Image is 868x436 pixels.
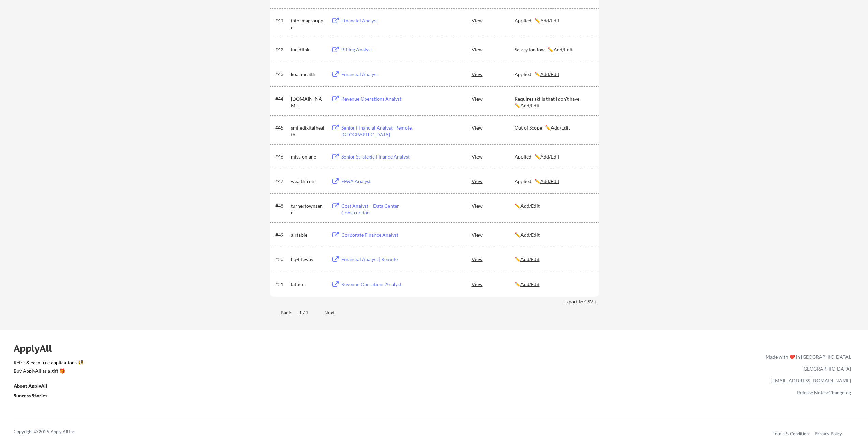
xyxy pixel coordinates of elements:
div: View [472,228,515,241]
div: #44 [275,95,289,102]
div: Billing Analyst [341,46,426,53]
div: #43 [275,71,289,78]
div: Out of Scope ✏️ [515,124,592,131]
u: Add/Edit [551,125,570,131]
u: Add/Edit [520,103,540,108]
div: Copyright © 2025 Apply All Inc [14,429,92,435]
div: ✏️ [515,281,592,288]
u: Add/Edit [520,203,540,209]
div: ✏️ [515,231,592,238]
div: 1 / 1 [299,309,316,316]
a: [EMAIL_ADDRESS][DOMAIN_NAME] [771,378,851,384]
div: View [472,68,515,80]
div: Applied ✏️ [515,153,592,160]
u: Success Stories [14,393,47,399]
u: Add/Edit [520,232,540,238]
div: [DOMAIN_NAME] [291,95,325,109]
div: FP&A Analyst [341,178,426,185]
u: Add/Edit [540,18,559,24]
div: smiledigitalhealth [291,124,325,138]
div: ApplyAll [14,343,60,354]
div: Back [270,309,291,316]
div: Revenue Operations Analyst [341,95,426,102]
div: View [472,150,515,163]
div: #49 [275,231,289,238]
div: Applied ✏️ [515,17,592,24]
u: Add/Edit [520,281,540,287]
div: #45 [275,124,289,131]
div: Applied ✏️ [515,71,592,78]
div: Applied ✏️ [515,178,592,185]
div: koalahealth [291,71,325,78]
div: #51 [275,281,289,288]
div: missionlane [291,153,325,160]
div: Export to CSV ↓ [563,298,599,305]
div: Financial Analyst | Remote [341,256,426,263]
div: Requires skills that I don't have ✏️ [515,95,592,109]
u: About ApplyAll [14,383,47,389]
div: View [472,121,515,134]
div: Next [324,309,342,316]
div: turnertownsend [291,202,325,216]
div: ✏️ [515,202,592,209]
div: Buy ApplyAll as a gift 🎁 [14,369,82,373]
div: #46 [275,153,289,160]
div: View [472,278,515,290]
a: About ApplyAll [14,382,57,391]
div: View [472,43,515,56]
u: Add/Edit [540,178,559,184]
div: Financial Analyst [341,71,426,78]
div: Revenue Operations Analyst [341,281,426,288]
div: ✏️ [515,256,592,263]
div: Financial Analyst [341,17,426,24]
div: lattice [291,281,325,288]
div: #48 [275,202,289,209]
a: Success Stories [14,392,57,401]
div: #50 [275,256,289,263]
a: Release Notes/Changelog [797,390,851,395]
div: informagroupplc [291,17,325,31]
div: #42 [275,46,289,53]
div: Senior Financial Analyst- Remote, [GEOGRAPHIC_DATA] [341,124,426,138]
div: #47 [275,178,289,185]
div: lucidlink [291,46,325,53]
u: Add/Edit [554,47,573,52]
div: airtable [291,231,325,238]
div: hq-lifeway [291,256,325,263]
u: Add/Edit [540,154,559,160]
div: Corporate Finance Analyst [341,231,426,238]
div: Cost Analyst – Data Center Construction [341,202,426,216]
div: Made with ❤️ in [GEOGRAPHIC_DATA], [GEOGRAPHIC_DATA] [763,351,851,375]
div: View [472,92,515,105]
div: #41 [275,17,289,24]
div: View [472,175,515,187]
div: Senior Strategic Finance Analyst [341,153,426,160]
div: View [472,199,515,212]
u: Add/Edit [540,71,559,77]
div: View [472,253,515,265]
div: Salary too low ✏️ [515,46,592,53]
a: Refer & earn free applications 👯‍♀️ [14,360,623,367]
u: Add/Edit [520,256,540,262]
div: View [472,14,515,27]
div: wealthfront [291,178,325,185]
a: Buy ApplyAll as a gift 🎁 [14,367,82,376]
